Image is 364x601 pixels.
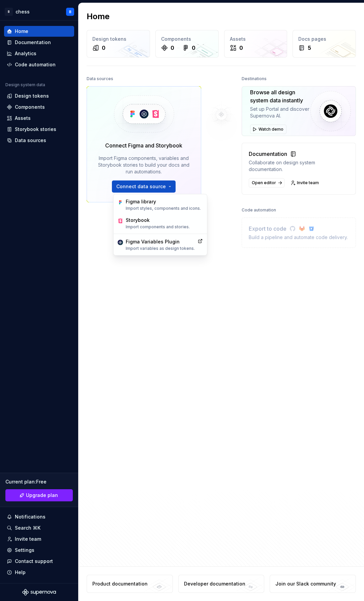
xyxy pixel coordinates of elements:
[4,37,74,48] a: Documentation
[250,125,286,134] button: Watch demo
[15,569,26,576] div: Help
[250,106,311,119] div: Set up Portal and discover Supernova AI.
[161,36,213,42] div: Components
[5,489,73,501] a: Upgrade plan
[15,126,56,133] div: Storybook stories
[178,575,265,593] a: Developer documentation
[116,183,166,190] span: Connect data source
[15,525,40,531] div: Search ⌘K
[250,88,311,104] div: Browse all design system data instantly
[4,556,74,567] button: Contact support
[92,36,144,42] div: Design tokens
[112,180,176,193] button: Connect data source
[15,39,51,46] div: Documentation
[4,511,74,522] button: Notifications
[4,567,74,578] button: Help
[15,547,34,554] div: Settings
[15,50,36,57] div: Analytics
[308,44,311,52] div: 5
[249,159,349,173] div: Collaborate on design system documentation.
[249,234,348,241] div: Build a pipeline and automate code delivery.
[102,44,105,52] div: 0
[4,91,74,101] a: Design tokens
[249,225,348,233] div: Export to code
[126,198,201,205] div: Figma library
[126,238,195,245] div: Figma Variables Plugin
[22,589,56,596] svg: Supernova Logo
[87,30,150,58] a: Design tokens0
[224,30,287,58] a: Assets0
[5,8,13,16] div: B
[4,135,74,146] a: Data sources
[126,246,195,251] p: Import variables as design tokens.
[126,217,190,224] div: Storybook
[87,74,113,84] div: Data sources
[4,102,74,112] a: Components
[5,478,73,485] div: Current plan : Free
[4,113,74,124] a: Assets
[96,155,191,175] div: Import Figma components, variables and Storybook stories to build your docs and run automations.
[15,137,46,144] div: Data sources
[15,115,31,122] div: Assets
[293,30,356,58] a: Docs pages5
[242,205,276,215] div: Code automation
[242,74,267,84] div: Destinations
[270,575,356,593] a: Join our Slack community
[105,141,182,149] div: Connect Figma and Storybook
[15,104,45,110] div: Components
[87,11,110,22] h2: Home
[192,44,195,52] div: 0
[289,178,322,188] a: Invite team
[4,523,74,533] button: Search ⌘K
[15,536,41,542] div: Invite team
[298,36,350,42] div: Docs pages
[16,8,30,15] div: chess
[275,580,336,587] div: Join our Slack community
[69,9,71,14] div: B
[15,28,28,35] div: Home
[15,558,53,565] div: Contact support
[4,26,74,37] a: Home
[126,206,201,211] p: Import styles, components and icons.
[249,178,284,188] a: Open editor
[87,575,173,593] a: Product documentation
[184,580,245,587] div: Developer documentation
[4,124,74,135] a: Storybook stories
[249,150,349,158] div: Documentation
[1,4,77,19] button: BchessB
[4,48,74,59] a: Analytics
[297,180,319,186] span: Invite team
[239,44,243,52] div: 0
[126,224,190,230] p: Import components and stories.
[15,61,56,68] div: Code automation
[15,513,45,520] div: Notifications
[15,93,49,99] div: Design tokens
[26,492,58,499] span: Upgrade plan
[4,59,74,70] a: Code automation
[230,36,282,42] div: Assets
[4,545,74,556] a: Settings
[252,180,276,186] span: Open editor
[171,44,174,52] div: 0
[155,30,219,58] a: Components00
[4,534,74,544] a: Invite team
[92,580,148,587] div: Product documentation
[5,82,45,88] div: Design system data
[259,127,283,132] span: Watch demo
